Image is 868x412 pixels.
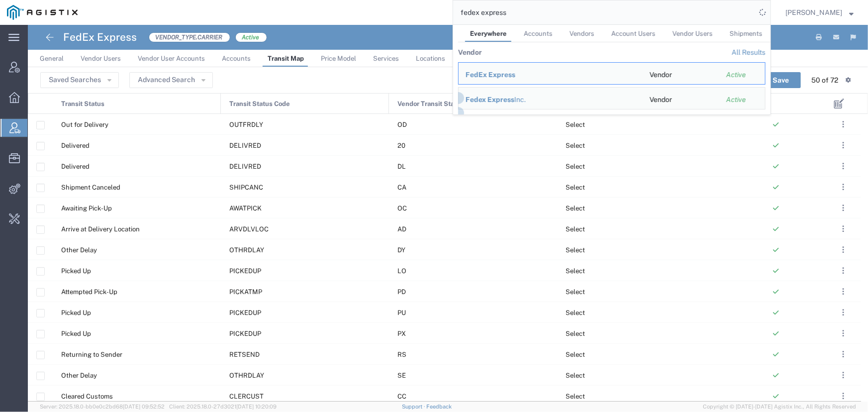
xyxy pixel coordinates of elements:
[566,121,585,128] agx-ag-table-dropdown-cell: Select
[169,404,277,410] span: Client: 2025.18.0-27d3021
[397,94,482,114] span: Vendor Transit Status Code
[843,327,845,339] span: . . .
[61,94,104,114] span: Transit Status
[843,307,845,318] span: . . .
[321,55,356,62] span: Price Model
[466,95,636,105] div: Fedex Express Inc.
[785,6,854,18] button: [PERSON_NAME]
[416,55,445,62] span: Locations
[61,142,90,149] span: Delivered
[149,32,230,42] span: VENDOR_TYPE.CARRIER
[837,222,851,236] button: ...
[837,159,851,173] button: ...
[229,205,262,212] span: AWATPICK
[837,368,851,382] button: ...
[566,205,585,212] agx-ag-table-dropdown-cell: Select
[726,95,758,105] div: Active
[566,372,585,379] agx-ag-table-dropdown-cell: Select
[843,265,845,277] span: . . .
[566,351,585,358] agx-ag-table-dropdown-cell: Select
[837,285,851,299] button: ...
[40,404,165,410] span: Server: 2025.18.0-bb0e0c2bd68
[236,404,277,410] span: [DATE] 10:20:09
[123,404,165,410] span: [DATE] 09:52:52
[570,30,594,37] span: Vendors
[61,225,140,233] span: Arrive at Delivery Location
[61,121,108,128] span: Out for Delivery
[843,244,845,256] span: . . .
[397,372,406,379] span: SE
[402,404,427,410] a: Support
[229,351,260,358] span: RETSEND
[61,372,97,379] span: Other Delay
[843,181,845,193] span: . . .
[843,202,845,214] span: . . .
[843,286,845,298] span: . . .
[458,42,482,62] th: Vendor
[229,94,290,114] span: Transit Status Code
[732,48,766,56] a: View all vendors found by criterion
[843,390,845,402] span: . . .
[837,389,851,403] button: ...
[229,309,261,316] span: PICKEDUP
[7,5,78,20] img: logo
[566,163,585,170] agx-ag-table-dropdown-cell: Select
[470,30,507,37] span: Everywhere
[837,180,851,194] button: ...
[229,393,264,400] span: CLERCUST
[397,184,406,191] span: CA
[466,96,514,103] span: Fedex Express
[129,72,213,88] button: Advanced Search
[566,267,585,275] agx-ag-table-dropdown-cell: Select
[837,243,851,257] button: ...
[566,288,585,296] agx-ag-table-dropdown-cell: Select
[81,55,121,62] span: Vendor Users
[229,163,261,170] span: DELIVRED
[566,330,585,337] agx-ag-table-dropdown-cell: Select
[730,30,763,37] span: Shipments
[843,118,845,130] span: . . .
[811,75,838,86] div: 50 of 72
[726,70,758,80] div: Active
[673,30,713,37] span: Vendor Users
[373,55,399,62] span: Services
[397,309,406,316] span: PU
[843,139,845,151] span: . . .
[643,62,720,85] td: Vendor
[61,184,120,191] span: Shipment Canceled
[397,205,407,212] span: OC
[61,205,112,212] span: Awaiting Pick-Up
[611,30,656,37] span: Account Users
[566,309,585,316] agx-ag-table-dropdown-cell: Select
[703,403,856,411] span: Copyright © [DATE]-[DATE] Agistix Inc., All Rights Reserved
[229,246,264,254] span: OTHRDLAY
[229,121,263,128] span: OUTFRDLY
[61,288,117,296] span: Attempted Pick-Up
[566,225,585,233] agx-ag-table-dropdown-cell: Select
[229,142,261,149] span: DELIVRED
[397,246,405,254] span: DY
[843,369,845,381] span: . . .
[61,351,122,358] span: Returning to Sender
[235,32,267,42] span: Active
[837,347,851,361] button: ...
[61,163,90,170] span: Delivered
[837,306,851,319] button: ...
[397,121,407,128] span: OD
[566,246,585,254] agx-ag-table-dropdown-cell: Select
[40,55,64,62] span: General
[63,25,137,50] h4: FedEx Express
[566,184,585,191] agx-ag-table-dropdown-cell: Select
[61,330,91,337] span: Picked Up
[61,246,97,254] span: Other Delay
[229,184,263,191] span: SHIPCANC
[837,117,851,131] button: ...
[229,330,261,337] span: PICKEDUP
[397,351,406,358] span: RS
[397,393,406,400] span: CC
[466,71,515,79] span: FedEx Express
[566,142,585,149] agx-ag-table-dropdown-cell: Select
[229,267,261,275] span: PICKEDUP
[397,330,406,337] span: PX
[397,163,406,170] span: DL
